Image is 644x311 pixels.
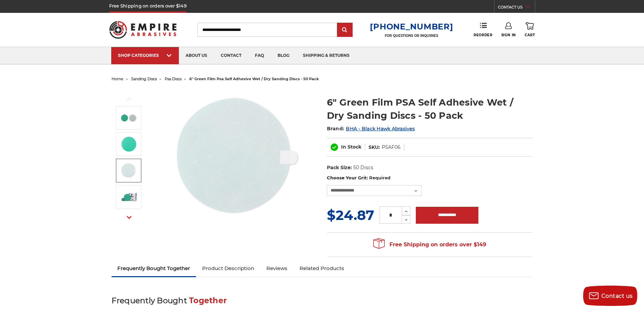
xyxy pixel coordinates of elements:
span: Sign In [501,33,516,37]
img: 2000 grit sandpaper disc, 6 inches, with fast cutting aluminum oxide on waterproof green polyeste... [120,136,137,153]
span: Frequently Bought [112,296,187,305]
a: Reorder [474,22,492,37]
img: Close-up of BHA PSA discs box detailing 120-grit green film discs with budget friendly 50 bulk pack [120,188,137,205]
img: Empire Abrasives [109,17,177,43]
button: Next [121,210,137,225]
span: $24.87 [327,207,374,223]
a: Frequently Bought Together [112,261,196,276]
a: psa discs [165,76,182,81]
input: Submit [338,23,352,37]
a: about us [179,47,214,64]
a: Product Description [196,261,260,276]
span: 6" green film psa self adhesive wet / dry sanding discs - 50 pack [189,76,319,81]
dt: Pack Size: [327,164,352,171]
span: Brand: [327,126,344,132]
dt: SKU: [368,144,380,151]
a: Related Products [293,261,350,276]
h1: 6" Green Film PSA Self Adhesive Wet / Dry Sanding Discs - 50 Pack [327,96,533,122]
a: shipping & returns [296,47,356,64]
small: Required [369,175,390,180]
a: sanding discs [131,76,157,81]
button: Contact us [583,286,637,306]
a: home [112,76,123,81]
span: Together [189,296,227,305]
a: [PHONE_NUMBER] [370,22,453,31]
span: Contact us [601,293,633,299]
a: BHA - Black Hawk Abrasives [346,126,415,132]
a: CONTACT US [498,3,535,13]
span: In Stock [341,144,361,150]
img: 6-inch 600-grit green film PSA disc with green polyester film backing for metal grinding and bare... [169,89,305,224]
span: Free Shipping on orders over $149 [373,238,486,251]
a: blog [271,47,296,64]
img: 6-inch 1000-grit green film PSA stickyback disc for professional-grade sanding on automotive putty [120,162,137,179]
a: faq [248,47,271,64]
dd: PSAF06 [382,144,401,151]
a: contact [214,47,248,64]
img: 6-inch 600-grit green film PSA disc with green polyester film backing for metal grinding and bare... [120,109,137,126]
button: Previous [121,91,137,106]
span: Cart [525,33,535,37]
div: SHOP CATEGORIES [118,53,172,58]
label: Choose Your Grit: [327,175,533,181]
span: Reorder [474,33,492,37]
a: Reviews [260,261,293,276]
a: Cart [525,22,535,37]
dd: 50 Discs [353,164,373,171]
p: FOR QUESTIONS OR INQUIRIES [370,34,453,38]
